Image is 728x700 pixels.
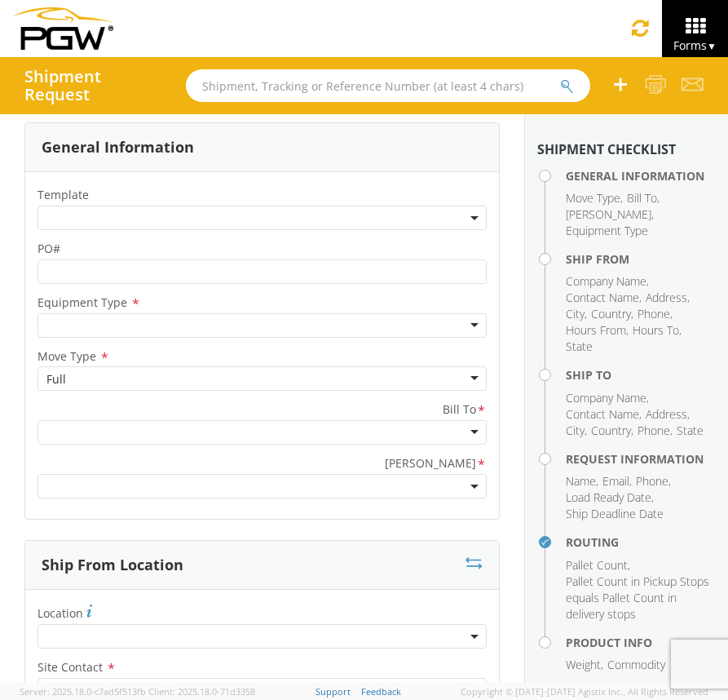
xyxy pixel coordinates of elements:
img: pgw-form-logo-1aaa8060b1cc70fad034.png [12,7,113,50]
li: , [566,190,623,206]
span: PO# [38,241,60,256]
h4: Shipment Request [24,68,170,104]
span: Bill Code [385,455,476,474]
li: , [591,306,633,322]
span: State [677,423,704,438]
span: Move Type [566,190,620,206]
li: , [566,390,649,406]
span: Phone [638,423,670,438]
span: City [566,423,585,438]
h4: Product Info [566,636,716,649]
li: , [636,473,671,490]
h3: Ship From Location [42,557,183,574]
span: Copyright © [DATE]-[DATE] Agistix Inc., All Rights Reserved [461,685,708,698]
li: , [566,473,598,490]
li: , [566,290,642,306]
span: Country [591,306,631,321]
span: Server: 2025.18.0-c7ad5f513fb [20,685,146,698]
span: Pallet Count in Pickup Stops equals Pallet Count in delivery stops [566,574,709,622]
span: Company Name [566,390,646,405]
li: , [638,306,673,322]
input: Shipment, Tracking or Reference Number (at least 4 chars) [186,69,590,102]
span: Weight [566,657,601,672]
span: Load Ready Date [566,490,651,505]
span: Hours To [633,322,679,338]
li: , [566,657,603,673]
span: Address [646,290,687,305]
span: Contact Name [566,290,639,305]
span: Pallet Count [566,557,628,573]
span: Forms [673,38,717,53]
span: Name [566,473,596,489]
span: [PERSON_NAME] [566,206,651,222]
h4: Ship To [566,369,716,381]
span: Email [602,473,629,489]
li: , [566,322,629,339]
span: City [566,306,585,321]
span: Contact Name [566,406,639,422]
li: , [566,273,649,290]
span: Bill To [443,401,476,420]
span: Company Name [566,273,646,289]
li: , [638,423,673,439]
li: , [566,306,587,322]
li: , [566,557,630,574]
span: Address [646,406,687,422]
span: Move Type [38,348,96,364]
span: Phone [636,473,668,489]
li: , [633,322,682,339]
span: State [566,339,593,354]
h4: Routing [566,536,716,548]
li: , [646,406,690,423]
strong: Shipment Checklist [537,140,676,158]
span: Location [38,605,83,621]
h3: General Information [42,140,194,156]
li: , [566,490,654,506]
li: , [591,423,633,439]
span: Bill To [627,190,657,206]
a: Support [315,685,351,698]
span: Site Contact [38,659,103,675]
span: ▼ [707,39,717,53]
li: , [566,406,642,423]
span: Equipment Type [38,295,127,310]
span: Country [591,423,631,438]
h4: Ship From [566,253,716,265]
div: Full [46,371,66,388]
a: Feedback [361,685,401,698]
span: Template [38,187,89,202]
h4: Request Information [566,453,716,465]
li: , [566,206,654,223]
span: Equipment Type [566,223,648,238]
li: , [627,190,660,206]
span: Client: 2025.18.0-71d3358 [148,685,255,698]
span: Phone [638,306,670,321]
span: Ship Deadline Date [566,506,664,521]
li: , [602,473,632,490]
span: Hours From [566,322,626,338]
span: Commodity [607,657,665,672]
li: , [566,423,587,439]
li: , [646,290,690,306]
h4: General Information [566,170,716,182]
